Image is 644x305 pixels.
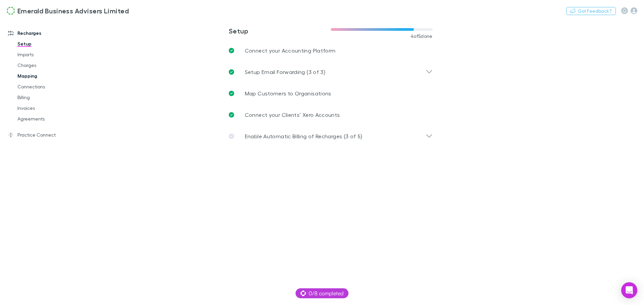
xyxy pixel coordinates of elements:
p: Map Customers to Organisations [245,89,331,97]
a: Emerald Business Advisers Limited [3,3,133,19]
h3: Emerald Business Advisers Limited [17,7,129,15]
div: Open Intercom Messenger [621,282,637,298]
a: Mapping [11,71,91,81]
p: Setup Email Forwarding (3 of 3) [245,68,325,76]
p: Connect your Clients’ Xero Accounts [245,111,340,119]
a: Practice Connect [1,130,91,140]
a: Billing [11,92,91,103]
div: Setup Email Forwarding (3 of 3) [223,61,438,83]
span: 4 of 5 done [411,33,433,39]
p: Enable Automatic Billing of Recharges (3 of 5) [245,132,363,140]
a: Setup [11,39,91,49]
a: Charges [11,60,91,71]
a: Connections [11,81,91,92]
a: Agreements [11,113,91,124]
button: Got Feedback? [566,7,616,15]
a: Map Customers to Organisations [223,83,438,104]
a: Imports [11,49,91,60]
p: Connect your Accounting Platform [245,47,336,55]
a: Invoices [11,103,91,113]
a: Recharges [1,28,91,39]
h3: Setup [229,27,331,35]
a: Connect your Clients’ Xero Accounts [223,104,438,126]
img: Emerald Business Advisers Limited's Logo [7,7,15,15]
a: Connect your Accounting Platform [223,40,438,61]
div: Enable Automatic Billing of Recharges (3 of 5) [223,126,438,147]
